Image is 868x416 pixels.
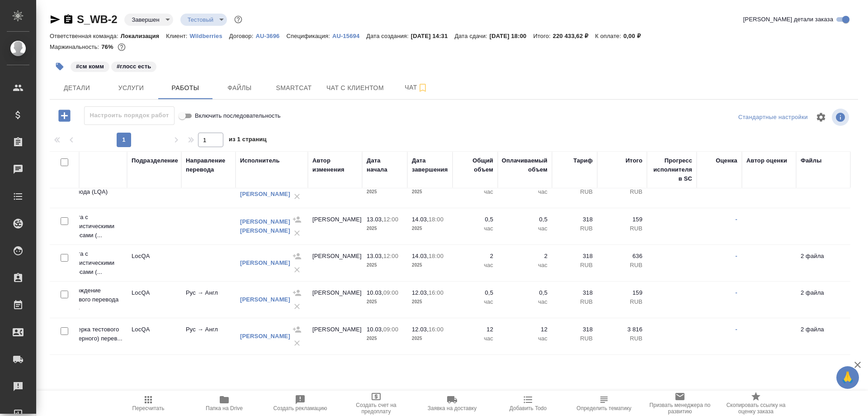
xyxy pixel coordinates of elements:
[308,247,362,279] td: [PERSON_NAME]
[457,297,493,306] p: час
[308,320,362,352] td: [PERSON_NAME]
[367,289,383,296] p: 10.03,
[602,288,642,297] p: 159
[412,334,448,343] p: 2025
[240,259,290,266] a: [PERSON_NAME]
[255,32,286,39] a: AU-3696
[836,366,859,389] button: 🙏
[557,252,593,261] p: 318
[164,82,207,94] span: Работы
[557,187,593,196] p: RUB
[286,33,332,39] p: Спецификация:
[716,156,737,165] div: Оценка
[595,33,623,39] p: К оплате:
[502,187,547,196] p: час
[121,33,166,39] p: Локализация
[50,33,121,39] p: Ответственная команда:
[383,326,398,333] p: 09:00
[736,289,737,296] a: -
[502,261,547,270] p: час
[55,82,99,94] span: Детали
[109,82,153,94] span: Услуги
[457,325,493,334] p: 12
[457,288,493,297] p: 0,5
[412,156,448,174] div: Дата завершения
[64,213,123,240] p: Работа с лингвистическими ресурсами (...
[395,82,438,93] span: Чат
[557,297,593,306] p: RUB
[736,253,737,259] a: -
[64,286,123,313] p: Утверждение тестового перевода (LQA)
[626,156,642,165] div: Итого
[383,216,398,223] p: 12:00
[124,14,173,26] div: Завершен
[502,224,547,233] p: час
[129,16,162,24] button: Завершен
[602,252,642,261] p: 636
[181,284,236,316] td: Рус → Англ
[743,15,833,24] span: [PERSON_NAME] детали заказа
[457,215,493,224] p: 0,5
[832,109,851,126] span: Посмотреть информацию
[181,320,236,352] td: Рус → Англ
[557,215,593,224] p: 318
[457,261,493,270] p: час
[366,33,410,39] p: Дата создания:
[454,33,489,39] p: Дата сдачи:
[412,187,448,196] p: 2025
[533,33,552,39] p: Итого:
[412,297,448,306] p: 2025
[383,289,398,296] p: 09:00
[367,297,403,306] p: 2025
[64,249,123,277] p: Работа с лингвистическими ресурсами (...
[218,82,261,94] span: Файлы
[312,156,358,174] div: Автор изменения
[195,111,281,120] span: Включить последовательность
[623,33,647,39] p: 0,00 ₽
[457,156,493,174] div: Общий объем
[457,334,493,343] p: час
[367,261,403,270] p: 2025
[77,13,117,25] a: S_WB-2
[411,33,455,39] p: [DATE] 14:31
[367,334,403,343] p: 2025
[490,33,533,39] p: [DATE] 18:00
[801,252,846,261] p: 2 файла
[240,296,290,303] a: [PERSON_NAME]
[602,325,642,334] p: 3 816
[457,187,493,196] p: час
[166,33,189,39] p: Клиент:
[101,43,115,50] p: 76%
[308,174,362,206] td: [PERSON_NAME]
[557,261,593,270] p: RUB
[736,216,737,223] a: -
[127,320,181,352] td: LocQA
[602,334,642,343] p: RUB
[602,215,642,224] p: 159
[810,106,832,128] span: Настроить таблицу
[50,57,70,77] button: Добавить тэг
[412,216,429,223] p: 14.03,
[70,62,110,70] span: см комм
[326,82,384,94] span: Чат с клиентом
[801,288,846,297] p: 2 файла
[116,41,127,53] button: 44418.48 RUB;
[229,33,256,39] p: Договор:
[801,325,846,334] p: 2 файла
[50,43,101,50] p: Маржинальность:
[746,156,787,165] div: Автор оценки
[736,326,737,333] a: -
[553,33,595,39] p: 220 433,62 ₽
[180,14,227,26] div: Завершен
[229,134,267,147] span: из 1 страниц
[573,156,593,165] div: Тариф
[651,156,692,183] div: Прогресс исполнителя в SC
[602,297,642,306] p: RUB
[367,224,403,233] p: 2025
[240,333,290,339] a: [PERSON_NAME]
[429,326,443,333] p: 16:00
[190,32,229,39] a: Wildberries
[557,334,593,343] p: RUB
[502,297,547,306] p: час
[736,110,810,124] div: split button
